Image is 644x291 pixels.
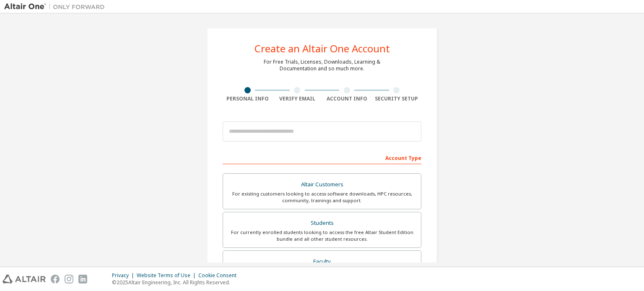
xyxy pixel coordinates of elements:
div: Faculty [228,256,416,268]
div: For currently enrolled students looking to access the free Altair Student Edition bundle and all ... [228,229,416,242]
div: Account Info [322,95,372,102]
img: instagram.svg [65,275,73,283]
div: Cookie Consent [198,272,241,279]
div: Account Type [223,151,421,164]
img: Altair One [4,3,109,11]
img: altair_logo.svg [3,275,46,283]
div: Personal Info [223,95,273,102]
div: Verify Email [273,95,322,102]
div: For Free Trials, Licenses, Downloads, Learning & Documentation and so much more. [264,59,380,72]
div: For existing customers looking to access software downloads, HPC resources, community, trainings ... [228,191,416,204]
img: linkedin.svg [78,275,87,283]
img: facebook.svg [51,275,60,283]
div: Security Setup [372,95,422,102]
div: Privacy [112,272,137,279]
div: Altair Customers [228,179,416,191]
div: Students [228,217,416,229]
div: Website Terms of Use [137,272,198,279]
p: © 2025 Altair Engineering, Inc. All Rights Reserved. [112,279,241,286]
div: Create an Altair One Account [254,44,390,54]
